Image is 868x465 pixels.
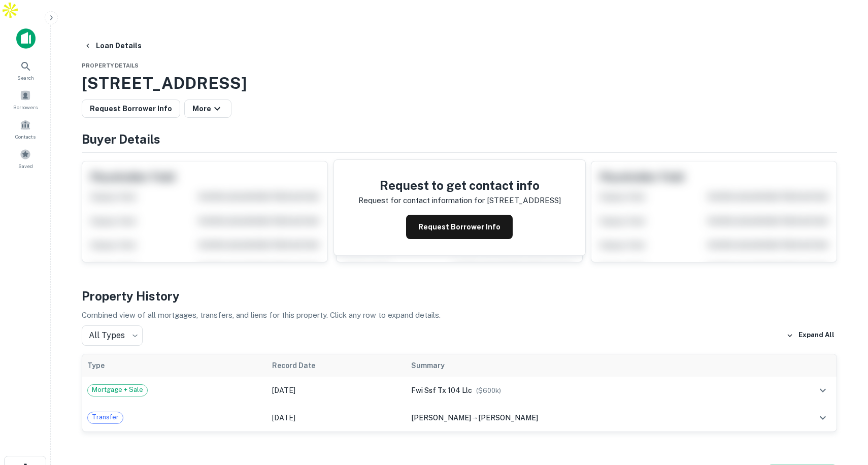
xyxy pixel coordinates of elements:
[406,354,764,377] th: Summary
[18,162,33,170] span: Saved
[476,387,501,394] span: ($ 600k )
[82,71,837,95] h3: [STREET_ADDRESS]
[82,354,267,377] th: Type
[478,414,538,422] span: [PERSON_NAME]
[3,145,48,172] a: Saved
[358,176,561,194] h4: Request to get contact info
[82,130,837,148] h4: Buyer Details
[82,99,180,118] button: Request Borrower Info
[13,103,38,111] span: Borrowers
[16,28,36,49] img: capitalize-icon.png
[358,194,485,207] p: Request for contact information for
[3,56,48,84] a: Search
[17,74,34,82] span: Search
[15,132,36,141] span: Contacts
[82,287,837,305] h4: Property History
[3,86,48,113] a: Borrowers
[80,37,146,55] button: Loan Details
[814,409,831,426] button: expand row
[3,115,48,143] a: Contacts
[267,354,407,377] th: Record Date
[267,377,407,404] td: [DATE]
[267,404,407,431] td: [DATE]
[784,328,837,343] button: Expand All
[406,215,513,239] button: Request Borrower Info
[88,385,147,395] span: Mortgage + Sale
[487,194,561,207] p: [STREET_ADDRESS]
[814,382,831,399] button: expand row
[411,414,471,422] span: [PERSON_NAME]
[411,412,759,423] div: →
[88,412,123,422] span: Transfer
[411,386,472,394] span: fwi ssf tx 104 llc
[817,384,868,433] iframe: Chat Widget
[82,325,143,346] div: All Types
[82,309,837,321] p: Combined view of all mortgages, transfers, and liens for this property. Click any row to expand d...
[82,62,139,69] span: Property Details
[184,99,231,118] button: More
